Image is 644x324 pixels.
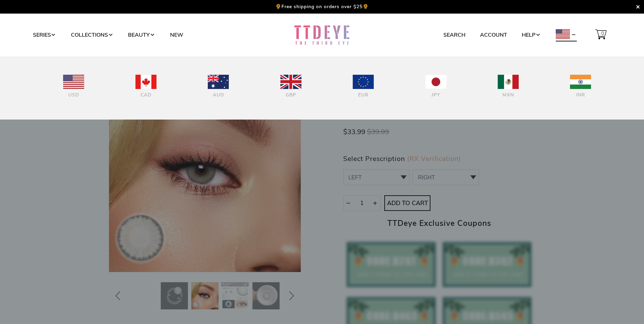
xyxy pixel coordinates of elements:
a: Search [443,29,465,41]
div: MXN [498,91,519,99]
div: JPY [425,91,446,99]
p: 🌻Free shipping on orders over $25🌻 [275,3,369,10]
img: USD.png [63,75,84,89]
img: INR.png [570,75,591,89]
img: EUR.png [353,75,374,89]
a: New [170,29,183,41]
a: Series [33,29,56,41]
div: GBP [280,91,301,99]
span: 0 [600,27,606,40]
a: Beauty [128,29,155,41]
a: 0 [591,29,611,41]
img: GBP.png [280,75,301,89]
a: Help [522,29,541,41]
a: Collections [71,29,113,41]
div: CAD [135,91,157,99]
a: Account [480,29,507,41]
img: CAD.png [135,75,157,89]
div: AUD [208,91,229,99]
div: USD [63,91,84,99]
div: INR [570,91,591,99]
img: JPY.png [425,75,446,89]
img: MXN.png [498,75,519,89]
img: AUD.png [208,75,229,89]
img: USD.png [556,29,570,39]
div: EUR [353,91,374,99]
